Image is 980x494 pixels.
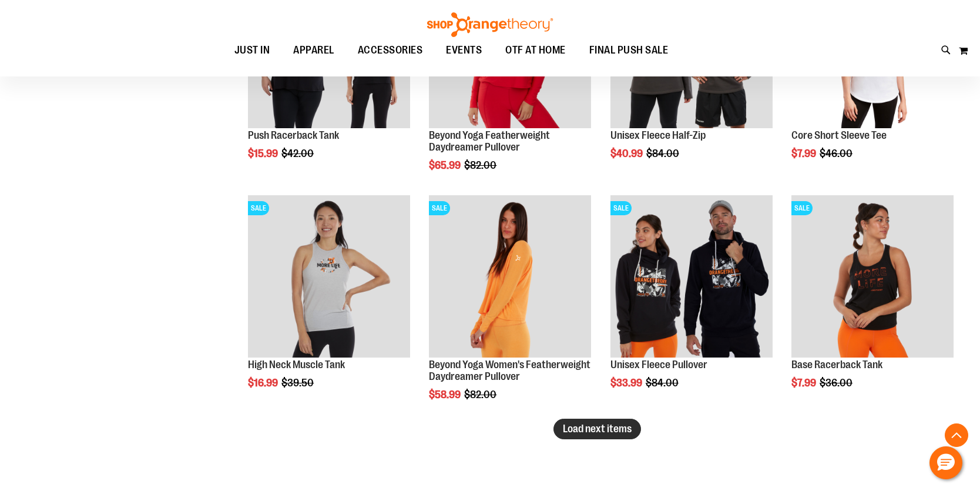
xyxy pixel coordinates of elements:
[610,201,632,215] span: SALE
[610,195,773,358] img: Product image for Unisex Fleece Pullover
[429,195,591,359] a: Product image for Beyond Yoga Womens Featherweight Daydreamer PulloverSALE
[646,148,681,159] span: $84.00
[610,129,706,141] a: Unisex Fleece Half-Zip
[610,195,773,359] a: Product image for Unisex Fleece PulloverSALE
[446,37,482,64] span: EVENTS
[610,148,645,159] span: $40.99
[505,37,566,64] span: OTF AT HOME
[791,201,813,215] span: SALE
[248,129,339,141] a: Push Racerback Tank
[293,37,334,64] span: APPAREL
[281,148,316,159] span: $42.00
[281,37,346,64] a: APPAREL
[248,377,280,389] span: $16.99
[563,423,632,435] span: Load next items
[553,419,641,439] button: Load next items
[578,37,680,64] a: FINAL PUSH SALE
[786,189,959,419] div: product
[248,195,410,358] img: Product image for High Neck Muscle Tank
[346,37,435,64] a: ACCESSORIES
[791,377,818,389] span: $7.99
[281,377,316,389] span: $39.50
[429,159,462,171] span: $65.99
[945,423,968,447] button: Back To Top
[358,37,423,64] span: ACCESSORIES
[234,37,270,64] span: JUST IN
[791,359,882,370] a: Base Racerback Tank
[248,359,345,370] a: High Neck Muscle Tank
[223,37,282,64] a: JUST IN
[605,189,778,419] div: product
[610,359,707,370] a: Unisex Fleece Pullover
[429,129,550,153] a: Beyond Yoga Featherweight Daydreamer Pullover
[494,37,578,64] a: OTF AT HOME
[820,148,854,159] span: $46.00
[242,189,416,419] div: product
[464,159,498,171] span: $82.00
[429,201,450,215] span: SALE
[425,12,555,37] img: Shop Orangetheory
[791,195,954,358] img: Product image for Base Racerback Tank
[589,37,669,64] span: FINAL PUSH SALE
[429,389,462,400] span: $58.99
[248,195,410,359] a: Product image for High Neck Muscle TankSALE
[791,129,887,141] a: Core Short Sleeve Tee
[429,359,590,382] a: Beyond Yoga Women's Featherweight Daydreamer Pullover
[423,189,597,430] div: product
[434,37,494,64] a: EVENTS
[429,195,591,358] img: Product image for Beyond Yoga Womens Featherweight Daydreamer Pullover
[464,389,498,400] span: $82.00
[610,377,644,389] span: $33.99
[820,377,854,389] span: $36.00
[248,201,269,215] span: SALE
[248,148,280,159] span: $15.99
[791,195,954,359] a: Product image for Base Racerback TankSALE
[646,377,680,389] span: $84.00
[929,446,962,479] button: Hello, have a question? Let’s chat.
[791,148,818,159] span: $7.99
